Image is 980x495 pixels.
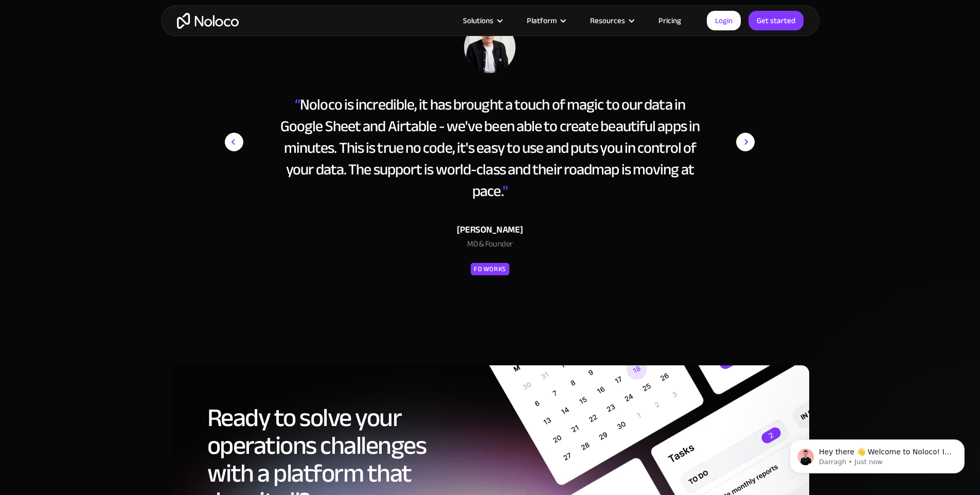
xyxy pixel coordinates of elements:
div: MD & Founder [280,238,701,255]
a: home [177,13,239,29]
a: Login [707,11,741,30]
div: Resources [577,14,646,27]
div: [PERSON_NAME] [280,222,701,238]
div: FD Works [474,263,506,275]
div: Noloco is incredible, it has brought a touch of magic to our data in Google Sheet and Airtable - ... [280,94,701,202]
div: Platform [527,14,557,27]
a: Pricing [646,14,694,27]
div: next slide [714,22,755,298]
div: carousel [225,22,755,298]
div: previous slide [225,22,266,298]
div: Solutions [463,14,493,27]
div: 5 of 15 [225,22,755,277]
iframe: Intercom notifications message [774,418,980,490]
div: Platform [514,14,577,27]
span: “ [295,90,300,119]
div: Solutions [450,14,514,27]
a: Get started [749,11,804,30]
span: " [503,176,508,205]
div: Resources [590,14,625,27]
